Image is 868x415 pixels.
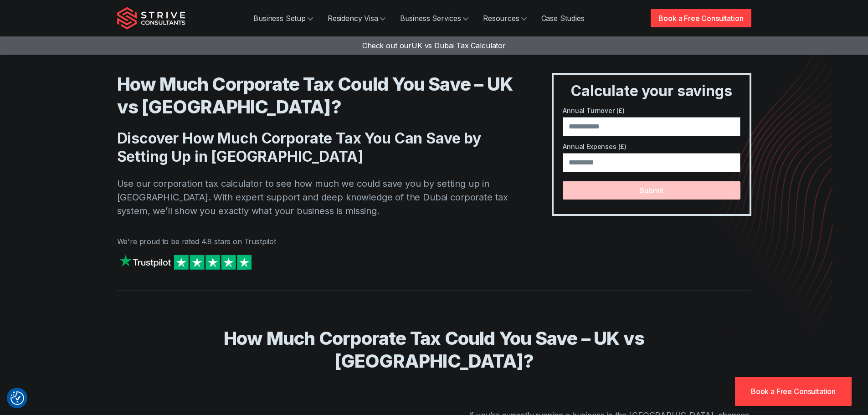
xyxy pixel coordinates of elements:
h1: How Much Corporate Tax Could You Save – UK vs [GEOGRAPHIC_DATA]? [117,73,516,118]
img: Strive on Trustpilot [117,252,254,272]
a: Resources [476,9,534,27]
img: Revisit consent button [10,391,24,405]
a: Book a Free Consultation [651,9,751,27]
a: Check out ourUK vs Dubai Tax Calculator [362,41,506,50]
a: Residency Visa [320,9,393,27]
button: Consent Preferences [10,391,24,405]
label: Annual Expenses (£) [563,142,740,151]
a: Business Setup [246,9,320,27]
button: Submit [563,181,740,200]
h2: How Much Corporate Tax Could You Save – UK vs [GEOGRAPHIC_DATA]? [143,327,726,373]
img: Strive Consultants [117,7,185,30]
a: Book a Free Consultation [735,377,852,406]
h3: Calculate your savings [557,82,745,100]
p: We're proud to be rated 4.8 stars on Trustpilot [117,236,516,247]
label: Annual Turnover (£) [563,106,740,115]
span: UK vs Dubai Tax Calculator [411,41,506,50]
a: Business Services [393,9,476,27]
p: Use our corporation tax calculator to see how much we could save you by setting up in [GEOGRAPHIC... [117,177,516,218]
a: Case Studies [534,9,592,27]
h2: Discover How Much Corporate Tax You Can Save by Setting Up in [GEOGRAPHIC_DATA] [117,129,516,166]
